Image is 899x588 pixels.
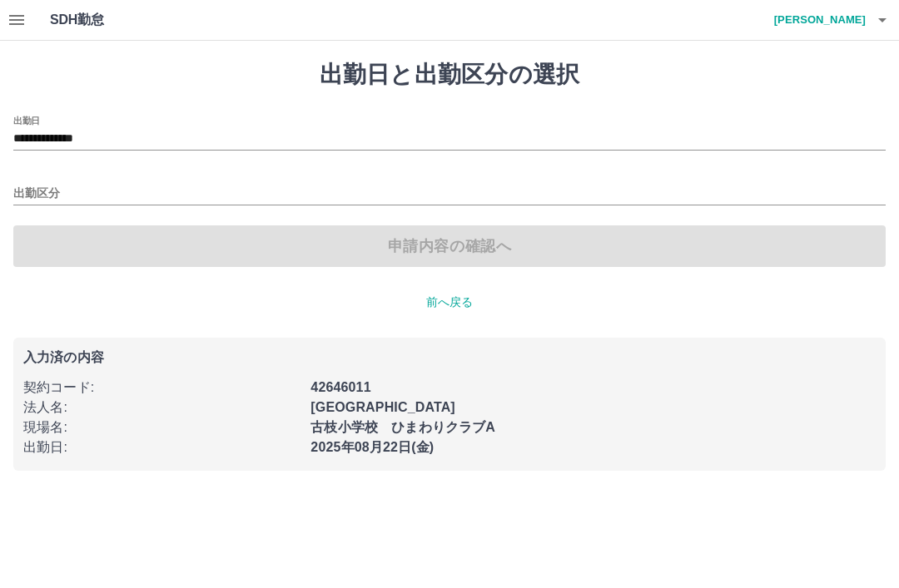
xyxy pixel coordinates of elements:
p: 出勤日 : [23,437,300,457]
b: 2025年08月22日(金) [310,440,434,454]
b: [GEOGRAPHIC_DATA] [310,400,455,414]
p: 入力済の内容 [23,351,876,364]
p: 契約コード : [23,378,300,398]
b: 42646011 [310,380,370,394]
p: 現場名 : [23,418,300,437]
label: 出勤日 [13,114,40,126]
p: 前へ戻る [13,294,886,311]
p: 法人名 : [23,398,300,418]
h1: 出勤日と出勤区分の選択 [13,61,886,89]
b: 古枝小学校 ひまわりクラブA [310,420,495,434]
